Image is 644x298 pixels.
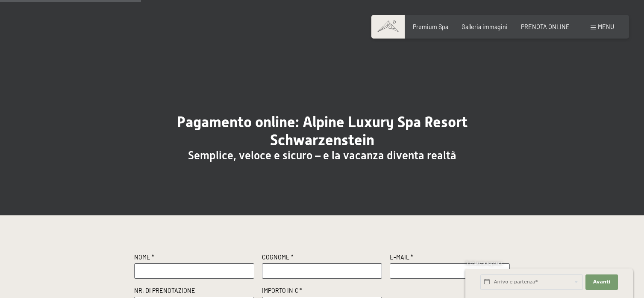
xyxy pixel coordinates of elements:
[413,23,448,30] a: Premium Spa
[262,286,382,297] label: Importo in € *
[462,23,508,30] a: Galleria immagini
[134,286,255,297] label: Nr. di prenotazione
[390,253,510,263] label: E-Mail *
[521,23,570,30] a: PRENOTA ONLINE
[593,279,610,286] span: Avanti
[177,113,468,149] span: Pagamento online: Alpine Luxury Spa Resort Schwarzenstein
[465,260,503,266] span: Richiesta express
[262,253,382,263] label: Cognome *
[188,149,456,162] span: Semplice, veloce e sicuro – e la vacanza diventa realtà
[585,274,618,290] button: Avanti
[598,23,614,30] span: Menu
[134,253,255,263] label: Nome *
